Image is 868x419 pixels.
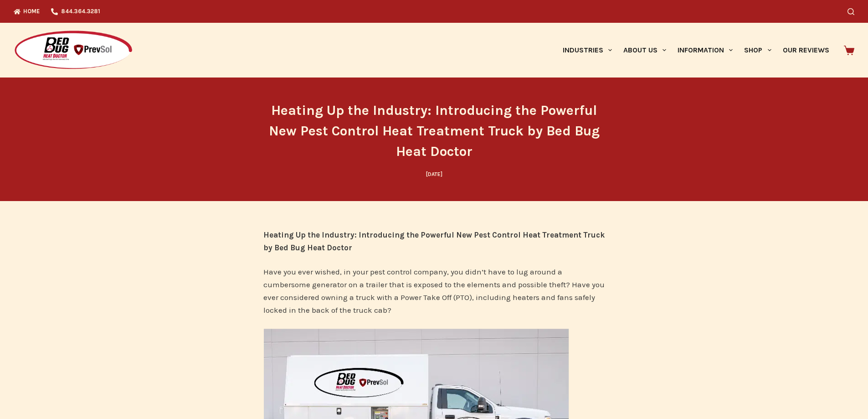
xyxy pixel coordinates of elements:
[263,230,605,252] strong: Heating Up the Industry: Introducing the Powerful New Pest Control Heat Treatment Truck by Bed Bu...
[847,8,854,15] button: Search
[426,171,442,177] time: [DATE]
[617,23,672,78] a: About Us
[263,100,605,162] h1: Heating Up the Industry: Introducing the Powerful New Pest Control Heat Treatment Truck by Bed Bu...
[739,23,777,78] a: Shop
[557,23,617,78] a: Industries
[263,265,605,316] p: Have you ever wished, in your pest control company, you didn’t have to lug around a cumbersome ge...
[14,30,133,71] img: Prevsol/Bed Bug Heat Doctor
[672,23,739,78] a: Information
[777,23,835,78] a: Our Reviews
[557,23,835,78] nav: Primary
